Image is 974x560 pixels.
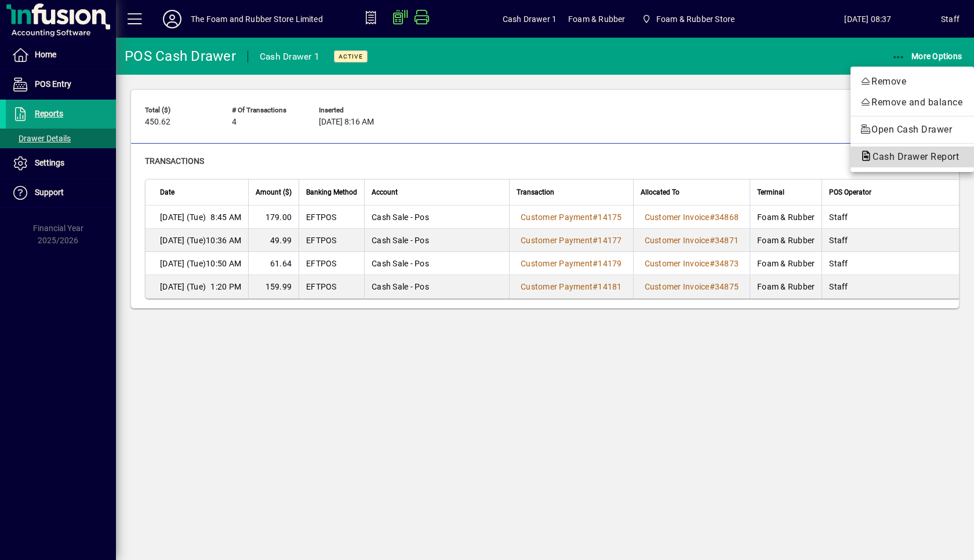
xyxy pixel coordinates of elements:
button: Remove [851,71,974,92]
span: Remove [860,75,965,89]
span: Cash Drawer Report [860,151,965,162]
button: Open Cash Drawer [851,119,974,140]
span: Remove and balance [860,96,965,109]
span: Open Cash Drawer [860,123,965,137]
button: Remove and balance [851,92,974,113]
